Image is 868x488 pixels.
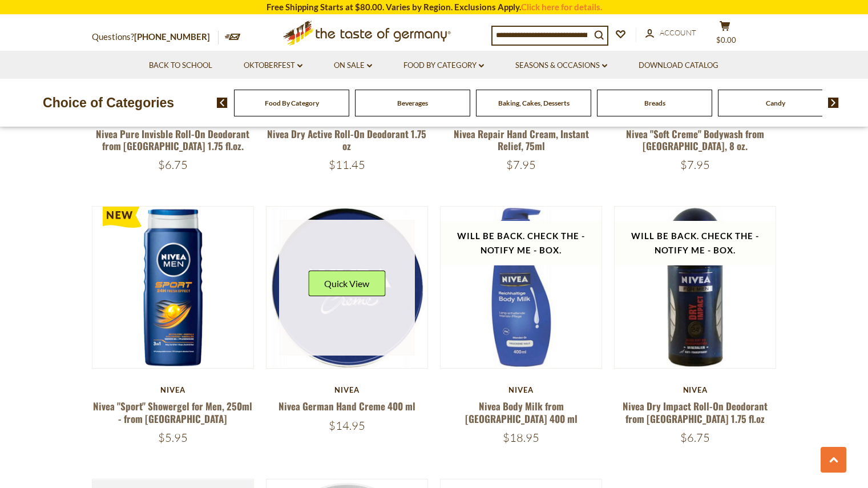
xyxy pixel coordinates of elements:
a: Breads [644,99,665,107]
span: $11.45 [329,158,365,172]
a: Nivea "Soft Creme" Bodywash from [GEOGRAPHIC_DATA], 8 oz. [626,127,764,153]
span: $14.95 [329,418,365,433]
a: Baking, Cakes, Desserts [498,99,570,107]
div: Nivea [266,385,429,394]
a: Nivea "Sport" Showergel for Men, 250ml - from [GEOGRAPHIC_DATA] [93,399,252,425]
a: Seasons & Occasions [515,59,607,72]
a: Click here for details. [521,2,602,12]
span: $0.00 [716,35,736,45]
a: Nivea Dry Impact Roll-On Deodorant from [GEOGRAPHIC_DATA] 1.75 fl.oz [623,399,768,425]
a: Nivea German Hand Creme 400 ml [278,399,415,413]
span: $6.75 [158,158,188,172]
img: Nivea [92,207,254,368]
div: Nivea [614,385,777,394]
span: $18.95 [503,430,539,445]
img: Nivea [267,207,428,368]
a: Food By Category [403,59,484,72]
img: next arrow [828,98,839,108]
p: Questions? [92,30,219,45]
a: Food By Category [265,99,319,107]
div: Nivea [92,385,255,394]
button: $0.00 [708,21,742,49]
span: Account [660,28,696,37]
a: Nivea Repair Hand Cream, Instant Relief, 75ml [454,127,589,153]
span: $7.95 [506,158,536,172]
img: Nivea [441,207,602,368]
span: $5.95 [158,430,188,445]
a: Candy [766,99,785,107]
a: Download Catalog [639,59,718,72]
a: Nivea Body Milk from [GEOGRAPHIC_DATA] 400 ml [465,399,578,425]
img: previous arrow [217,98,228,108]
a: On Sale [334,59,372,72]
a: Beverages [397,99,428,107]
span: $7.95 [680,158,710,172]
a: Back to School [149,59,212,72]
a: Oktoberfest [244,59,302,72]
span: $6.75 [680,430,710,445]
img: Nivea [615,207,776,368]
div: Nivea [440,385,603,394]
a: Nivea Pure Invisble Roll-On Deodorant from [GEOGRAPHIC_DATA] 1.75 fl.oz. [96,127,249,153]
a: Account [645,27,696,39]
button: Quick View [308,271,385,296]
a: [PHONE_NUMBER] [134,31,210,42]
a: Nivea Dry Active Roll-On Deodorant 1.75 oz [267,127,426,153]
